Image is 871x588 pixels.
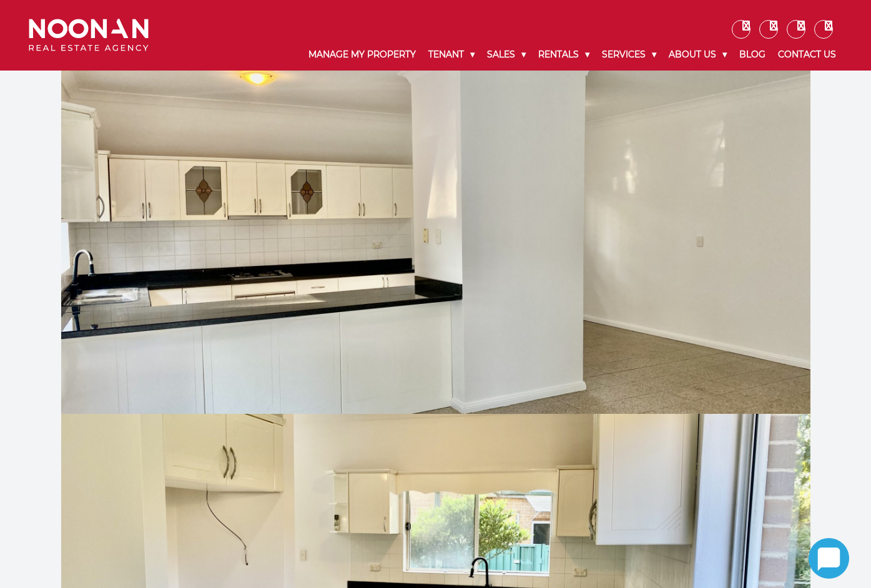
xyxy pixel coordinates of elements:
[422,39,481,71] a: Tenant
[733,39,772,71] a: Blog
[596,39,662,71] a: Services
[29,19,149,52] img: Noonan Real Estate Agency
[662,39,733,71] a: About Us
[532,39,596,71] a: Rentals
[481,39,532,71] a: Sales
[302,39,422,71] a: Manage My Property
[772,39,842,71] a: Contact Us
